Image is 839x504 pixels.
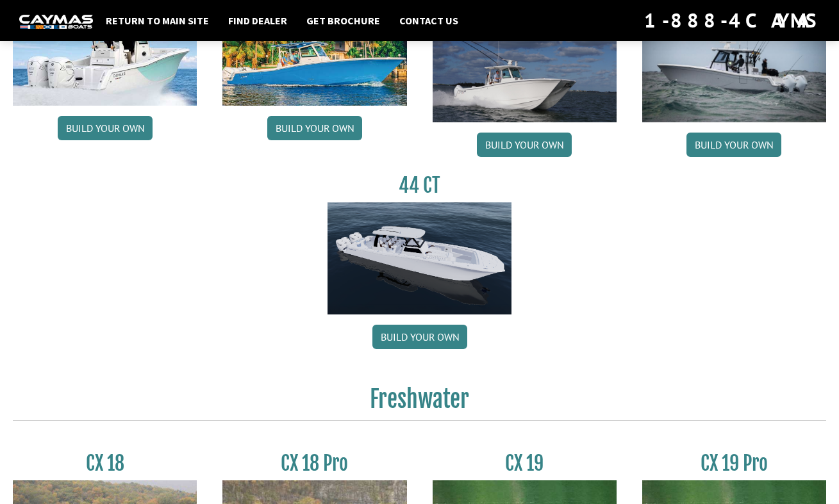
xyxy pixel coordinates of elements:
div: 1-888-4CAYMAS [644,6,820,35]
h3: CX 19 Pro [642,451,826,475]
h2: Freshwater [13,385,826,421]
a: Build your own [686,133,781,157]
a: Return to main site [99,12,215,29]
img: 44ct_background.png [328,202,511,314]
img: white-logo-c9c8dbefe5ff5ceceb0f0178aa75bf4bb51f6bca0971e226c86eb53dfe498488.png [19,15,93,28]
a: Get Brochure [300,12,386,29]
a: Build your own [477,133,572,157]
h3: CX 19 [433,451,617,475]
h3: CX 18 Pro [222,451,406,475]
h3: 44 CT [328,174,511,197]
a: Build your own [58,116,153,140]
a: Find Dealer [222,12,294,29]
a: Build your own [372,325,467,349]
a: Build your own [267,116,362,140]
h3: CX 18 [13,451,197,475]
a: Contact Us [393,12,465,29]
